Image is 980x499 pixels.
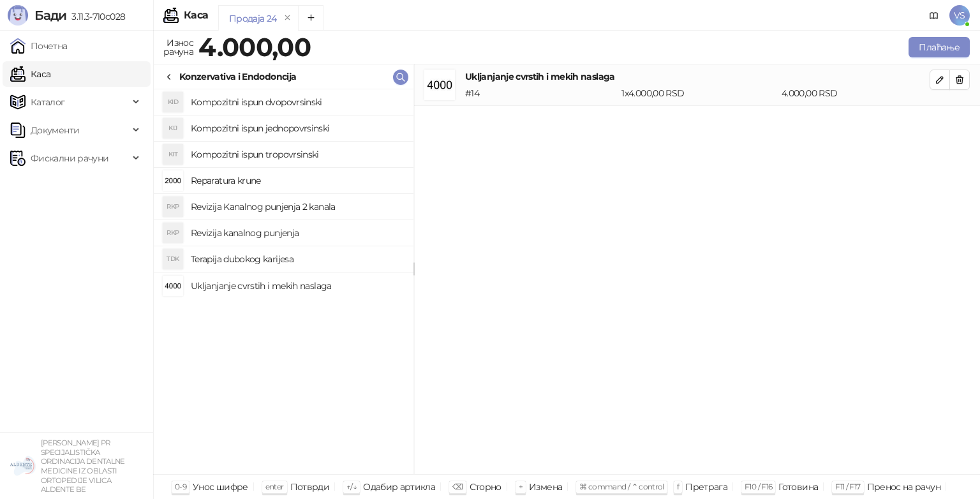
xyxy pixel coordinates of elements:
img: Slika [163,170,183,191]
button: remove [279,13,296,24]
div: RKP [163,223,183,243]
div: Одабир артикла [363,479,435,495]
h4: Kompozitni ispun jednopovrsinski [191,118,403,138]
div: Продаја 24 [229,11,277,26]
span: + [519,482,523,491]
div: KID [163,92,183,112]
div: Унос шифре [193,479,248,495]
small: [PERSON_NAME] PR SPECIJALISTIČKA ORDINACIJA DENTALNE MEDICINE IZ OBLASTI ORTOPEDIJE VILICA ALDENT... [41,438,125,494]
span: VS [949,5,970,26]
a: Почетна [10,33,68,59]
h4: Reparatura krune [191,170,403,191]
span: Бади [34,8,66,23]
a: Каса [10,61,50,87]
div: KIT [163,144,183,165]
h4: Terapija dubokog karijesa [191,249,403,269]
div: Готовина [778,479,818,495]
span: F11 / F17 [835,482,860,491]
div: TDK [163,249,183,269]
div: KIJ [163,118,183,138]
span: ⌫ [452,482,463,491]
span: F10 / F16 [745,482,772,491]
span: ⌘ command / ⌃ control [579,482,664,491]
img: Logo [8,5,28,26]
div: Сторно [470,479,501,495]
a: Документација [924,5,944,26]
span: 0-9 [175,482,186,491]
div: grid [154,89,413,474]
strong: 4.000,00 [198,31,311,63]
h4: Revizija kanalnog punjenja [191,223,403,243]
div: Измена [529,479,562,495]
div: Каса [184,10,208,20]
div: Пренос на рачун [867,479,940,495]
img: 64x64-companyLogo-5147c2c0-45e4-4f6f-934a-c50ed2e74707.png [10,453,36,479]
h4: Kompozitni ispun dvopovrsinski [191,92,403,112]
div: Износ рачуна [161,34,196,60]
span: Документи [31,117,79,143]
div: Konzervativa i Endodoncija [179,70,296,84]
span: enter [265,482,284,491]
div: Потврди [290,479,330,495]
div: # 14 [463,86,619,100]
span: 3.11.3-710c028 [66,11,125,22]
span: Фискални рачуни [31,145,108,171]
h4: Kompozitni ispun tropovrsinski [191,144,403,165]
h4: Revizija Kanalnog punjenja 2 kanala [191,197,403,217]
span: f [677,482,679,491]
div: Претрага [685,479,727,495]
h4: Ukljanjanje cvrstih i mekih naslaga [191,276,403,296]
div: 1 x 4.000,00 RSD [619,86,779,100]
img: Slika [163,276,183,296]
span: Каталог [31,89,65,115]
h4: Ukljanjanje cvrstih i mekih naslaga [465,70,930,84]
div: RKP [163,197,183,217]
button: Add tab [298,5,323,31]
span: ↑/↓ [346,482,357,491]
button: Плаћање [909,37,970,57]
div: 4.000,00 RSD [779,86,932,100]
